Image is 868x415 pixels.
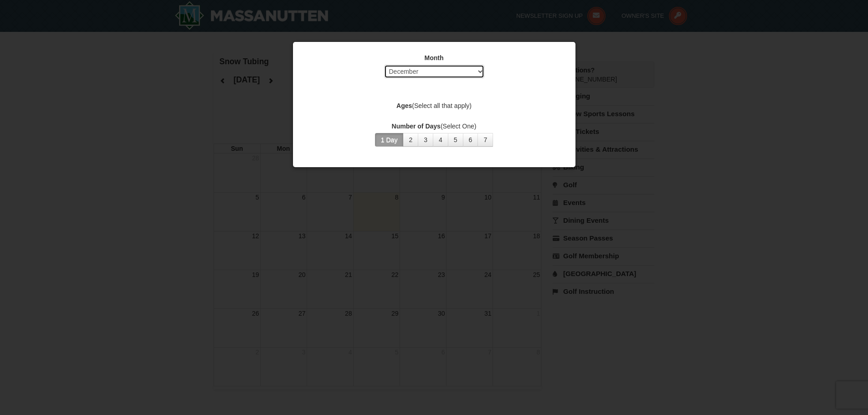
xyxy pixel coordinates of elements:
[304,101,564,110] label: (Select all that apply)
[403,133,418,147] button: 2
[463,133,478,147] button: 6
[418,133,433,147] button: 3
[433,133,448,147] button: 4
[396,102,412,109] strong: Ages
[448,133,463,147] button: 5
[478,133,493,147] button: 7
[375,133,404,147] button: 1 Day
[392,123,441,130] strong: Number of Days
[425,54,444,61] strong: Month
[304,122,564,131] label: (Select One)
